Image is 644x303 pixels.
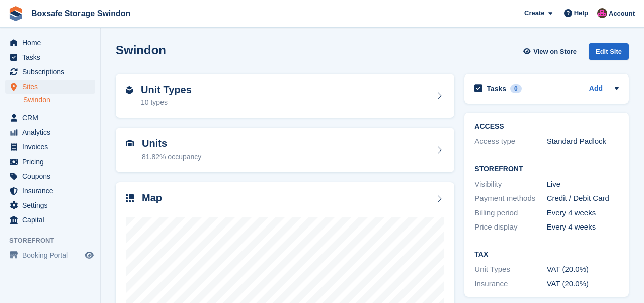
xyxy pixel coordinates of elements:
span: Create [524,8,544,18]
a: menu [5,184,95,198]
span: Coupons [22,169,83,183]
a: menu [5,125,95,139]
div: 81.82% occupancy [142,151,201,162]
span: Tasks [22,50,83,64]
span: CRM [22,111,83,125]
div: Billing period [474,207,546,219]
span: Analytics [22,125,83,139]
div: Insurance [474,278,546,290]
div: Unit Types [474,264,546,275]
a: View on Store [522,43,581,60]
span: Account [609,9,635,19]
a: Boxsafe Storage Swindon [27,5,134,22]
a: Unit Types 10 types [116,74,454,118]
span: Capital [22,213,83,227]
span: Home [22,36,83,50]
div: 0 [510,84,522,93]
a: Swindon [23,95,95,105]
img: Philip Matthews [597,8,607,18]
img: map-icn-33ee37083ee616e46c38cad1a60f524a97daa1e2b2c8c0bc3eb3415660979fc1.svg [126,194,134,202]
span: Booking Portal [22,248,83,262]
a: menu [5,50,95,64]
a: menu [5,169,95,183]
div: Standard Padlock [547,136,619,147]
div: Live [547,179,619,190]
h2: Swindon [116,43,166,57]
a: menu [5,36,95,50]
h2: Tax [474,251,619,259]
img: unit-type-icn-2b2737a686de81e16bb02015468b77c625bbabd49415b5ef34ead5e3b44a266d.svg [126,86,133,94]
div: Every 4 weeks [547,221,619,233]
div: VAT (20.0%) [547,278,619,290]
a: menu [5,213,95,227]
div: Price display [474,221,546,233]
h2: Map [142,192,162,204]
span: Sites [22,80,83,94]
a: Edit Site [589,43,629,64]
h2: Storefront [474,165,619,173]
h2: Units [142,138,201,149]
div: Every 4 weeks [547,207,619,219]
a: menu [5,140,95,154]
a: menu [5,80,95,94]
a: menu [5,155,95,169]
span: Help [574,8,588,18]
div: Credit / Debit Card [547,193,619,204]
a: menu [5,65,95,79]
h2: Unit Types [141,84,192,96]
a: menu [5,198,95,212]
span: Subscriptions [22,65,83,79]
div: VAT (20.0%) [547,264,619,275]
img: stora-icon-8386f47178a22dfd0bd8f6a31ec36ba5ce8667c1dd55bd0f319d3a0aa187defe.svg [8,6,23,21]
a: menu [5,248,95,262]
span: Insurance [22,184,83,198]
div: Visibility [474,179,546,190]
div: Edit Site [589,43,629,60]
h2: Tasks [487,84,506,93]
div: Access type [474,136,546,147]
span: Storefront [9,236,100,246]
span: Settings [22,198,83,212]
a: menu [5,111,95,125]
img: unit-icn-7be61d7bf1b0ce9d3e12c5938cc71ed9869f7b940bace4675aadf7bd6d80202e.svg [126,140,134,147]
div: 10 types [141,97,192,108]
a: Preview store [83,249,95,261]
a: Units 81.82% occupancy [116,128,454,172]
span: Invoices [22,140,83,154]
div: Payment methods [474,193,546,204]
span: Pricing [22,155,83,169]
span: View on Store [533,47,577,57]
a: Add [589,83,603,95]
h2: ACCESS [474,123,619,131]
